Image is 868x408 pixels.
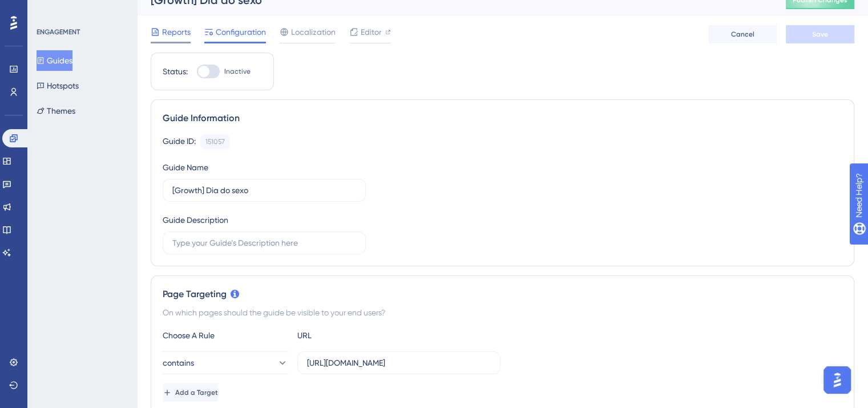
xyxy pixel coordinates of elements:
button: Guides [37,50,72,71]
div: Guide Name [163,161,208,174]
span: Add a Target [175,388,218,397]
div: Page Targeting [163,287,842,301]
button: Hotspots [37,75,79,96]
span: Localization [291,25,336,39]
input: Type your Guide’s Name here [172,184,356,197]
div: 151057 [205,137,225,146]
div: On which pages should the guide be visible to your end users? [163,306,842,319]
button: Add a Target [163,383,218,402]
div: ENGAGEMENT [37,27,80,37]
div: Guide ID: [163,134,196,149]
div: URL [297,329,423,342]
span: Cancel [731,30,754,39]
iframe: UserGuiding AI Assistant Launcher [820,363,854,397]
span: contains [163,356,194,370]
div: Guide Description [163,213,228,227]
span: Reports [162,25,191,39]
span: Editor [361,25,382,39]
span: Inactive [224,67,251,76]
input: yourwebsite.com/path [307,357,491,369]
input: Type your Guide’s Description here [172,237,356,249]
span: Configuration [216,25,266,39]
button: contains [163,351,288,374]
button: Themes [37,101,75,121]
span: Need Help? [27,3,71,17]
button: Cancel [708,25,777,43]
div: Choose A Rule [163,329,288,342]
span: Save [812,30,828,39]
div: Status: [163,65,188,78]
div: Guide Information [163,111,842,125]
button: Save [786,25,854,43]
